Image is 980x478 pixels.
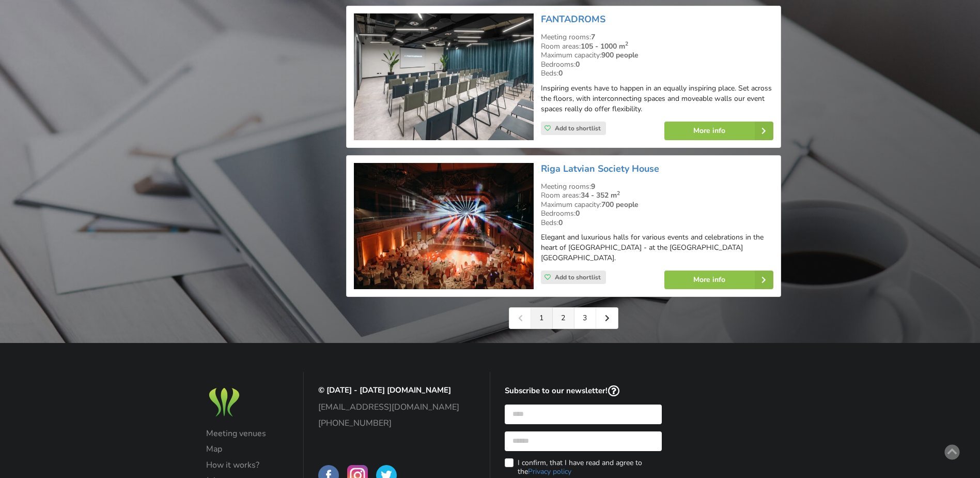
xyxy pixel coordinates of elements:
p: © [DATE] - [DATE] [DOMAIN_NAME] [318,385,476,395]
p: Subscribe to our newsletter! [505,385,662,397]
sup: 2 [625,40,628,48]
span: Add to shortlist [555,124,601,132]
strong: 0 [558,68,563,78]
div: Room areas: [541,42,773,51]
div: Beds: [541,218,773,228]
a: Map [206,444,289,454]
div: Maximum capacity: [541,51,773,60]
label: I confirm, that I have read and agree to the [505,458,662,476]
img: Conference centre | Riga | FANTADROMS [354,13,533,140]
div: Maximum capacity: [541,200,773,210]
a: Privacy policy [528,467,571,476]
div: Bedrooms: [541,209,773,218]
strong: 0 [558,218,563,228]
strong: 105 - 1000 m [581,41,628,51]
p: Inspiring events have to happen in an equally inspiring place. Set across the floors, with interc... [541,83,773,114]
img: Baltic Meeting Rooms [206,385,242,419]
strong: 900 people [601,50,639,60]
a: [PHONE_NUMBER] [318,419,476,428]
div: Bedrooms: [541,60,773,69]
a: How it works? [206,460,289,470]
strong: 9 [591,182,595,191]
strong: 7 [591,32,595,42]
a: 2 [553,308,574,328]
strong: 34 - 352 m [581,190,620,200]
div: Room areas: [541,191,773,200]
img: Historic event venue | Riga | Riga Latvian Society House [354,163,533,290]
a: 3 [574,308,596,328]
div: Beds: [541,69,773,78]
strong: 0 [575,208,580,218]
div: Meeting rooms: [541,33,773,42]
sup: 2 [617,189,620,197]
a: More info [664,271,773,289]
div: Meeting rooms: [541,182,773,191]
a: Meeting venues [206,429,289,438]
p: Elegant and luxurious halls for various events and celebrations in the heart of [GEOGRAPHIC_DATA]... [541,232,773,263]
a: [EMAIL_ADDRESS][DOMAIN_NAME] [318,402,476,412]
a: FANTADROMS [541,13,605,25]
a: Riga Latvian Society House [541,162,659,175]
a: More info [664,122,773,140]
span: Add to shortlist [555,273,601,281]
strong: 0 [575,59,580,69]
a: 1 [531,308,553,328]
strong: 700 people [601,200,639,210]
